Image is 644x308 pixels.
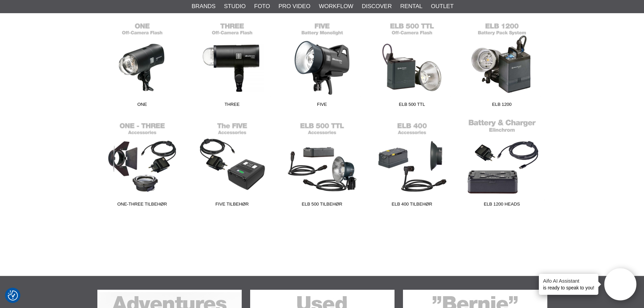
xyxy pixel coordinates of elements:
a: ONE-THREE Tilbehør [97,119,187,210]
div: is ready to speak to you! [539,274,598,295]
a: Brands [192,2,216,11]
span: ELB 500 TTL [367,101,457,110]
span: ELB 1200 Heads [457,201,547,210]
a: Workflow [319,2,353,11]
a: Foto [254,2,270,11]
a: ELB 500 TTL [367,19,457,110]
button: Samtykkepreferanser [8,289,18,302]
span: ELB 1200 [457,101,547,110]
span: FIVE [277,101,367,110]
a: FIVE [277,19,367,110]
a: ELB 500 tilbehør [277,119,367,210]
span: ELB 400 tilbehør [367,201,457,210]
a: ELB 1200 Heads [457,119,547,210]
span: ONE-THREE Tilbehør [97,201,187,210]
span: ONE [97,101,187,110]
a: Pro Video [279,2,310,11]
a: Studio [224,2,246,11]
a: ONE [97,19,187,110]
a: ELB 400 tilbehør [367,119,457,210]
a: Rental [400,2,423,11]
h4: Aifo AI Assistant [543,277,594,284]
a: ELB 1200 [457,19,547,110]
span: FIVE Tilbehør [187,201,277,210]
a: Discover [362,2,392,11]
img: Revisit consent button [8,290,18,301]
a: Outlet [431,2,454,11]
span: ELB 500 tilbehør [277,201,367,210]
a: FIVE Tilbehør [187,119,277,210]
a: THREE [187,19,277,110]
span: THREE [187,101,277,110]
